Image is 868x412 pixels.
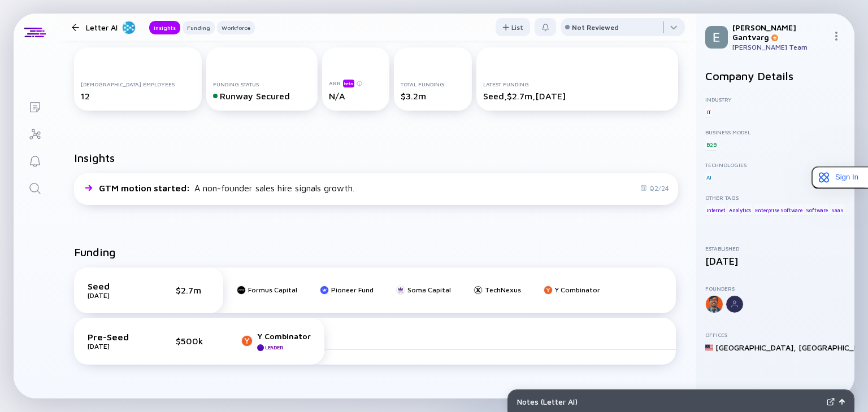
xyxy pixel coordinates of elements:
div: Business Model [705,129,845,135]
a: Soma Capital [396,286,451,294]
div: Funding [183,22,215,33]
a: Lists [14,93,56,120]
div: Offices [705,331,845,338]
img: Expand Notes [827,398,835,406]
div: Y Combinator [555,286,600,294]
div: Other Tags [705,194,845,201]
a: TechNexus [474,286,521,294]
div: Seed [88,281,144,291]
a: Formus Capital [237,286,297,294]
div: Letter AI [86,20,136,34]
div: N/A [329,91,383,101]
img: Open Notes [839,399,845,405]
h2: Insights [74,151,115,164]
div: ARR [329,79,383,87]
div: Soma Capital [407,286,451,294]
div: Funding Status [213,81,310,87]
div: 12 [81,91,195,101]
button: Funding [183,21,215,34]
div: Y Combinator [257,331,311,341]
div: [PERSON_NAME] Gantvarg [732,23,827,42]
div: SaaS [830,204,844,216]
img: Elena Profile Picture [705,26,728,49]
a: Pioneer Fund [320,286,374,294]
div: Leader [265,344,283,350]
div: beta [343,80,354,87]
div: Total Funding [401,81,465,87]
div: [DATE] [88,291,144,300]
div: Software [805,204,828,216]
button: Insights [149,21,180,34]
div: Not Reviewed [572,23,619,32]
div: Notes ( Letter AI ) [517,397,822,406]
div: Enterprise Software [754,204,804,216]
div: IT [705,106,712,117]
div: [PERSON_NAME] Team [732,43,827,51]
span: GTM motion started : [99,183,192,193]
div: Analytics [728,204,752,216]
div: Formus Capital [248,286,297,294]
div: TechNexus [485,286,521,294]
div: Technologies [705,161,845,168]
div: Established [705,245,845,252]
h2: Company Details [705,69,845,82]
div: Pre-Seed [88,332,144,342]
a: Investor Map [14,120,56,147]
div: Q2/24 [640,184,669,192]
div: [DATE] [88,342,144,350]
div: Industry [705,96,845,103]
div: $500k [176,336,210,346]
div: $2.7m [176,285,210,295]
img: United States Flag [705,344,713,352]
div: B2B [705,139,717,150]
div: Insights [149,22,180,33]
a: Reminders [14,147,56,174]
div: [DATE] [705,255,845,267]
div: List [496,19,530,36]
div: $3.2m [401,91,465,101]
div: AI [705,172,713,183]
div: Runway Secured [213,91,310,101]
div: Pioneer Fund [331,286,374,294]
a: Y CombinatorLeader [241,331,311,351]
button: List [496,18,530,36]
h2: Funding [74,246,116,258]
div: A non-founder sales hire signals growth. [99,183,354,193]
img: Menu [832,32,841,41]
a: Search [14,174,56,201]
div: Workforce [217,22,255,33]
div: [DEMOGRAPHIC_DATA] Employees [81,81,195,87]
button: Workforce [217,21,255,34]
a: Y Combinator [544,286,600,294]
div: [GEOGRAPHIC_DATA] , [715,343,796,352]
div: Internet [705,204,726,216]
div: Seed, $2.7m, [DATE] [483,91,671,101]
div: Founders [705,285,845,292]
div: Latest Funding [483,81,671,87]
